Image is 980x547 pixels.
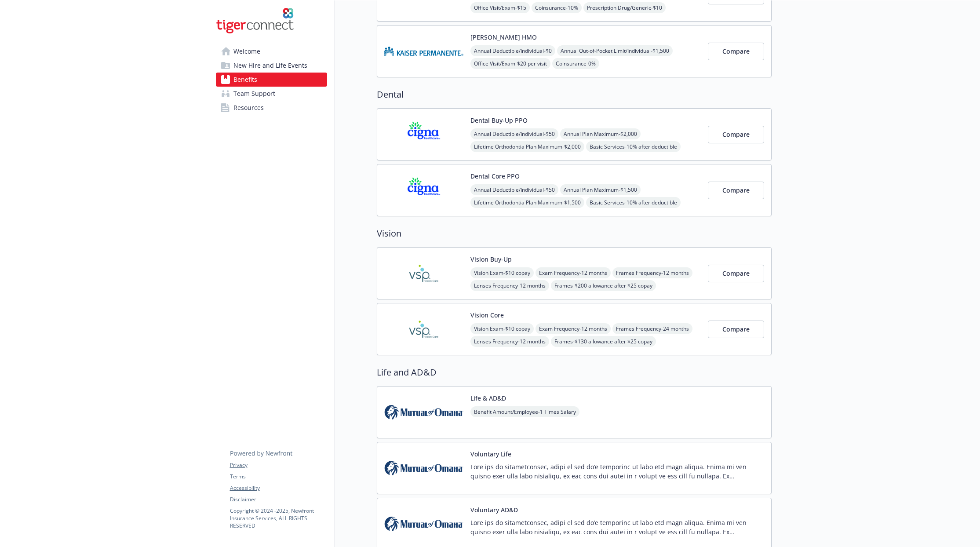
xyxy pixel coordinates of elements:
button: Dental Buy-Up PPO [470,116,528,125]
span: Vision Exam - $10 copay [470,323,534,334]
span: Frames Frequency - 24 months [612,323,692,334]
a: New Hire and Life Events [216,58,327,73]
button: Compare [708,126,764,143]
button: Dental Core PPO [470,171,520,181]
span: Coinsurance - 10% [532,2,582,13]
span: New Hire and Life Events [233,58,307,73]
img: CIGNA carrier logo [384,171,463,209]
span: Resources [233,101,264,115]
span: Office Visit/Exam - $15 [470,2,530,13]
span: Coinsurance - 0% [552,58,599,69]
span: Frames Frequency - 12 months [612,267,692,278]
span: Compare [722,186,750,194]
span: Office Visit/Exam - $20 per visit [470,58,550,69]
p: Copyright © 2024 - 2025 , Newfront Insurance Services, ALL RIGHTS RESERVED [230,507,327,529]
span: Benefits [233,73,257,87]
span: Annual Plan Maximum - $1,500 [560,184,641,195]
img: CIGNA carrier logo [384,116,463,153]
span: Prescription Drug/Generic - $10 [583,2,666,13]
span: Basic Services - 10% after deductible [586,197,681,208]
span: Annual Out-of-Pocket Limit/Individual - $1,500 [557,45,673,56]
span: Lenses Frequency - 12 months [470,280,549,291]
span: Vision Exam - $10 copay [470,267,534,278]
h2: Dental [377,88,772,101]
span: Lifetime Orthodontia Plan Maximum - $1,500 [470,197,584,208]
button: Vision Buy-Up [470,255,512,264]
span: Exam Frequency - 12 months [536,267,611,278]
span: Annual Plan Maximum - $2,000 [560,128,641,139]
button: Compare [708,321,764,338]
span: Lenses Frequency - 12 months [470,336,549,347]
button: Life & AD&D [470,394,506,403]
span: Compare [722,269,750,277]
img: Vision Service Plan carrier logo [384,310,463,348]
span: Compare [722,325,750,333]
button: Voluntary AD&D [470,505,518,514]
img: Vision Service Plan carrier logo [384,255,463,292]
span: Welcome [233,44,260,58]
button: [PERSON_NAME] HMO [470,33,537,42]
img: Mutual of Omaha Insurance Company carrier logo [384,394,463,431]
button: Vision Core [470,310,504,320]
a: Benefits [216,73,327,87]
button: Voluntary Life [470,449,511,459]
h2: Vision [377,227,772,240]
a: Resources [216,101,327,115]
span: Annual Deductible/Individual - $50 [470,128,558,139]
span: Exam Frequency - 12 months [536,323,611,334]
h2: Life and AD&D [377,366,772,379]
button: Compare [708,265,764,282]
span: Team Support [233,87,275,101]
span: Compare [722,130,750,139]
span: Basic Services - 10% after deductible [586,141,681,152]
span: Lifetime Orthodontia Plan Maximum - $2,000 [470,141,584,152]
img: Kaiser Permanente Insurance Company carrier logo [384,33,463,70]
img: Mutual of Omaha Insurance Company carrier logo [384,449,463,487]
span: Annual Deductible/Individual - $50 [470,184,558,195]
span: Frames - $200 allowance after $25 copay [551,280,656,291]
p: Lore ips do sitametconsec, adipi el sed do’e temporinc ut labo etd magn aliqua. Enima mi ven quis... [470,518,764,536]
a: Welcome [216,44,327,58]
button: Compare [708,182,764,199]
span: Frames - $130 allowance after $25 copay [551,336,656,347]
a: Team Support [216,87,327,101]
button: Compare [708,43,764,60]
a: Privacy [230,461,327,469]
span: Compare [722,47,750,55]
span: Annual Deductible/Individual - $0 [470,45,555,56]
span: Benefit Amount/Employee - 1 Times Salary [470,406,579,417]
a: Disclaimer [230,496,327,503]
a: Terms [230,473,327,481]
a: Accessibility [230,484,327,492]
p: Lore ips do sitametconsec, adipi el sed do’e temporinc ut labo etd magn aliqua. Enima mi ven quis... [470,462,764,481]
img: Mutual of Omaha Insurance Company carrier logo [384,505,463,543]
